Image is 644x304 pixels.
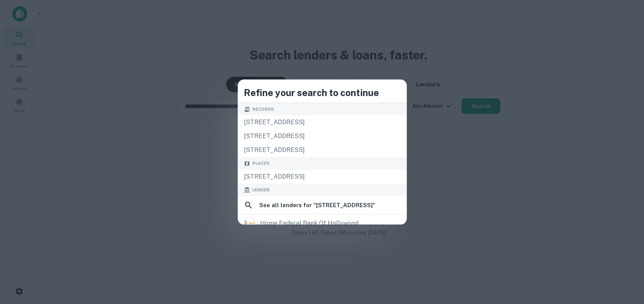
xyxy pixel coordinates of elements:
[252,160,270,167] span: Places
[238,115,407,129] div: [STREET_ADDRESS]
[244,218,255,229] img: picture
[605,242,644,279] iframe: Chat Widget
[244,86,401,100] h4: Refine your search to continue
[238,143,407,157] div: [STREET_ADDRESS]
[252,106,274,113] span: Records
[238,215,407,231] a: home federal bank of hollywood
[238,129,407,143] div: [STREET_ADDRESS]
[238,170,407,184] div: [STREET_ADDRESS]
[260,218,358,229] div: home federal bank of hollywood
[259,201,375,210] h6: See all lenders for " [STREET_ADDRESS] "
[252,187,270,193] span: Lender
